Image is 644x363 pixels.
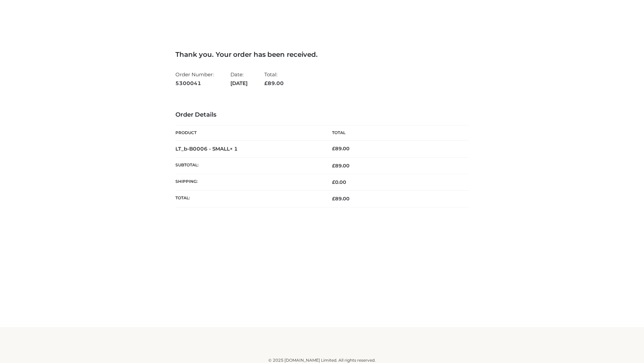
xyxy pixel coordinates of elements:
[175,79,214,88] strong: 5300041
[175,157,322,174] th: Subtotal:
[332,196,335,202] span: £
[332,179,335,185] span: £
[332,179,346,185] bdi: 0.00
[175,191,322,207] th: Total:
[230,69,248,89] li: Date:
[175,111,469,119] h3: Order Details
[264,80,268,86] span: £
[175,50,469,58] h3: Thank you. Your order has been received.
[175,146,238,152] strong: LT_b-B0006 - SMALL
[175,69,214,89] li: Order Number:
[264,80,284,86] span: 89.00
[332,146,350,152] bdi: 89.00
[332,146,335,152] span: £
[322,125,469,140] th: Total
[230,79,248,88] strong: [DATE]
[332,196,350,202] span: 89.00
[175,125,322,140] th: Product
[332,163,335,169] span: £
[264,69,284,89] li: Total:
[230,146,238,152] strong: × 1
[332,163,350,169] span: 89.00
[175,174,322,191] th: Shipping:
